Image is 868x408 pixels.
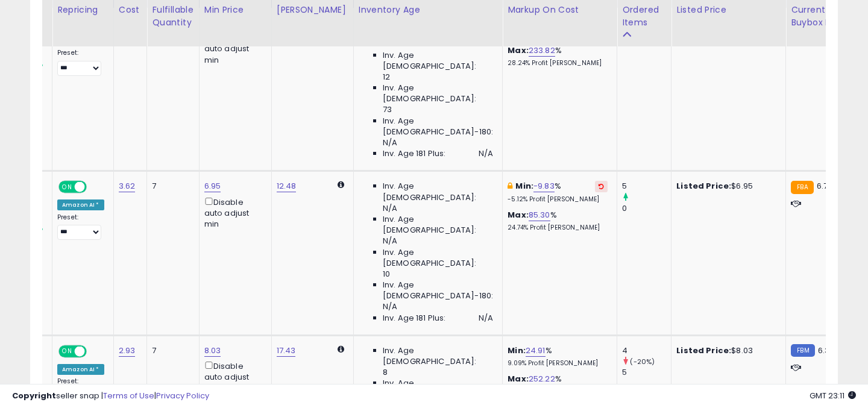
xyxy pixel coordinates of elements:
div: Amazon AI * [57,199,104,210]
div: Markup on Cost [508,4,612,16]
a: 2.93 [119,345,136,357]
div: % [508,345,608,368]
div: Preset: [57,377,104,404]
a: 24.91 [526,345,546,357]
span: 6.39 [818,345,835,356]
span: OFF [85,346,104,356]
div: [PERSON_NAME] [277,4,348,16]
div: Listed Price [676,4,781,16]
div: Cost [119,4,142,16]
a: Privacy Policy [156,390,209,401]
p: 24.74% Profit [PERSON_NAME] [508,224,608,232]
span: Inv. Age [DEMOGRAPHIC_DATA]: [383,83,493,104]
div: % [508,181,608,203]
span: ON [60,182,75,192]
strong: Copyright [12,390,56,401]
div: % [508,210,608,232]
a: 8.03 [204,345,221,357]
span: 10 [383,269,390,280]
a: -9.83 [533,180,555,192]
b: Listed Price: [676,345,731,356]
span: N/A [383,301,397,312]
div: 4 [622,345,671,356]
span: Inv. Age 181 Plus: [383,313,446,324]
span: Inv. Age [DEMOGRAPHIC_DATA]-180: [383,280,493,301]
span: N/A [383,203,397,214]
div: Preset: [57,49,104,76]
div: 5 [622,181,671,192]
div: % [508,374,608,396]
span: N/A [383,236,397,246]
div: % [508,45,608,67]
small: (-20%) [630,357,655,366]
div: 0 [622,203,671,214]
div: 7 [152,181,189,192]
small: FBM [791,344,814,357]
span: Inv. Age [DEMOGRAPHIC_DATA]: [383,181,493,202]
span: Inv. Age [DEMOGRAPHIC_DATA]: [383,50,493,72]
a: 233.82 [529,45,555,57]
b: Min: [508,345,526,356]
small: FBA [791,181,813,194]
a: 3.62 [119,180,136,192]
div: 5 [622,367,671,378]
div: Disable auto adjust min [204,359,262,394]
span: N/A [479,313,493,324]
span: N/A [383,137,397,148]
i: Revert to store-level Min Markup [599,183,604,189]
div: Ordered Items [622,4,666,29]
span: Inv. Age [DEMOGRAPHIC_DATA]: [383,378,493,400]
span: 12 [383,72,390,83]
a: 17.43 [277,345,296,357]
div: Current Buybox Price [791,4,853,29]
a: 12.48 [277,180,297,192]
span: Inv. Age [DEMOGRAPHIC_DATA]: [383,247,493,269]
div: Min Price [204,4,266,16]
p: 9.09% Profit [PERSON_NAME] [508,359,608,368]
b: Min: [515,180,533,192]
div: Amazon AI * [57,364,104,375]
span: Inv. Age [DEMOGRAPHIC_DATA]: [383,214,493,236]
a: 252.22 [529,373,555,385]
span: N/A [479,148,493,159]
div: Fulfillable Quantity [152,4,193,29]
a: 85.30 [529,209,550,221]
i: This overrides the store level min markup for this listing [508,182,512,190]
span: 73 [383,104,392,115]
b: Max: [508,209,529,221]
div: Repricing [57,4,108,16]
span: Inv. Age [DEMOGRAPHIC_DATA]-180: [383,116,493,137]
span: OFF [85,182,104,192]
b: Max: [508,373,529,384]
div: 7 [152,345,189,356]
span: Inv. Age 181 Plus: [383,148,446,159]
div: Disable auto adjust min [204,195,262,230]
div: Disable auto adjust min [204,31,262,66]
p: 28.24% Profit [PERSON_NAME] [508,59,608,67]
span: ON [60,346,75,356]
div: $6.95 [676,181,776,192]
span: 8 [383,367,388,378]
div: $8.03 [676,345,776,356]
p: -5.12% Profit [PERSON_NAME] [508,195,608,204]
div: Inventory Age [359,4,497,16]
a: Terms of Use [103,390,154,401]
b: Max: [508,45,529,56]
div: Preset: [57,213,104,240]
div: seller snap | | [12,391,209,402]
a: 6.95 [204,180,221,192]
b: Listed Price: [676,180,731,192]
span: 6.74 [817,180,834,192]
span: 2025-10-13 23:11 GMT [810,390,856,401]
span: Inv. Age [DEMOGRAPHIC_DATA]: [383,345,493,367]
